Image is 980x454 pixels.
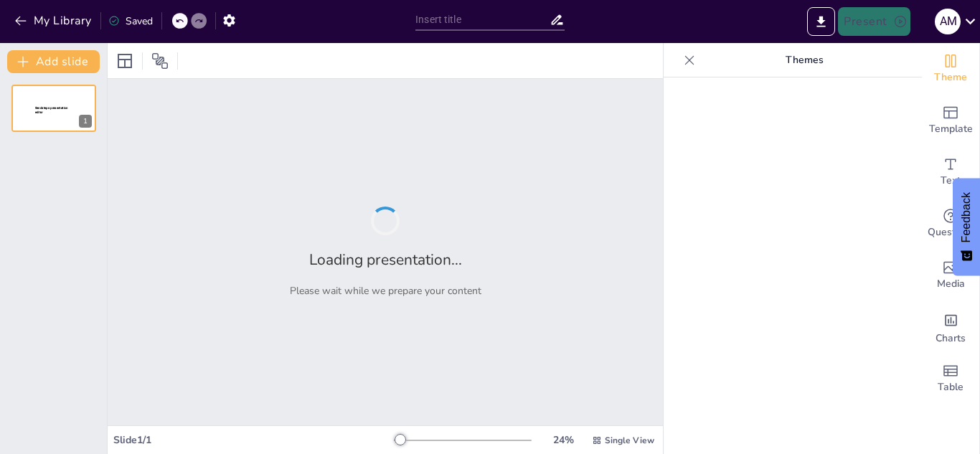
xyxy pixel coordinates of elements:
button: Add slide [7,50,100,73]
span: Template [929,121,973,137]
div: Saved [108,14,153,28]
div: Add text boxes [922,146,979,198]
h2: Loading presentation... [309,250,462,270]
button: My Library [11,9,98,32]
button: A M [935,7,961,36]
div: Add charts and graphs [922,301,979,353]
span: Media [937,276,965,292]
button: Export to PowerPoint [807,7,835,36]
span: Theme [934,70,967,85]
div: A M [935,9,961,34]
div: 24 % [546,433,580,447]
span: Charts [936,331,966,346]
p: Themes [701,43,908,77]
span: Questions [928,224,974,240]
button: Present [838,7,910,36]
div: Slide 1 / 1 [113,433,394,447]
div: Change the overall theme [922,43,979,95]
span: Sendsteps presentation editor [35,106,68,114]
span: Feedback [960,192,973,242]
button: Cannot delete last slide [75,89,92,106]
div: Add ready made slides [922,95,979,146]
div: Add a table [922,353,979,405]
span: Position [151,52,169,70]
button: Feedback - Show survey [953,178,980,275]
div: Get real-time input from your audience [922,198,979,250]
span: Single View [605,435,654,446]
div: 1 [79,115,92,128]
input: Insert title [415,9,550,30]
span: Table [938,379,963,395]
button: Duplicate Slide [55,89,72,106]
div: Layout [113,49,136,72]
div: 1 [11,85,96,132]
div: Add images, graphics, shapes or video [922,250,979,301]
span: Text [941,173,961,189]
p: Please wait while we prepare your content [290,284,481,298]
